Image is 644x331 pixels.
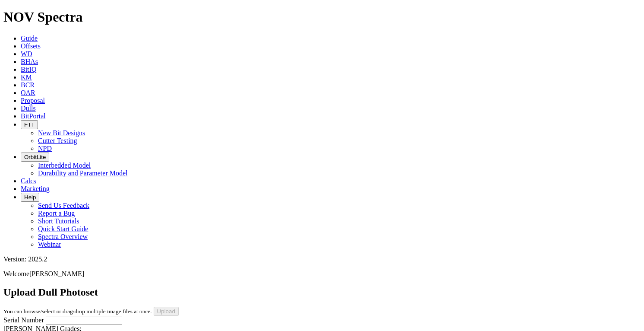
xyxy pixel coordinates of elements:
[24,121,35,128] span: FTT
[38,162,91,169] a: Interbedded Model
[21,35,38,42] a: Guide
[21,105,36,112] a: Dulls
[38,241,61,248] a: Webinar
[3,270,641,278] p: Welcome
[3,316,44,324] label: Serial Number
[38,217,79,225] a: Short Tutorials
[38,202,89,209] a: Send Us Feedback
[3,9,641,25] h1: NOV Spectra
[3,286,641,298] h2: Upload Dull Photoset
[21,58,38,65] a: BHAs
[21,89,35,96] a: OAR
[38,169,128,177] a: Durability and Parameter Model
[3,255,641,263] div: Version: 2025.2
[21,42,41,50] a: Offsets
[21,50,32,57] a: WD
[21,193,39,202] button: Help
[38,145,52,152] a: NPD
[29,270,84,277] span: [PERSON_NAME]
[38,210,75,217] a: Report a Bug
[21,66,36,73] a: BitIQ
[21,185,50,192] a: Marketing
[24,154,46,160] span: OrbitLite
[21,112,46,120] a: BitPortal
[21,153,49,162] button: OrbitLite
[38,129,85,137] a: New Bit Designs
[21,177,36,185] a: Calcs
[21,120,38,129] button: FTT
[21,81,35,89] a: BCR
[3,308,152,315] small: You can browse/select or drag/drop multiple image files at once.
[38,225,88,232] a: Quick Start Guide
[21,97,45,104] a: Proposal
[24,194,36,201] span: Help
[38,137,77,144] a: Cutter Testing
[38,233,88,240] a: Spectra Overview
[21,73,32,81] a: KM
[154,307,179,316] input: Upload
